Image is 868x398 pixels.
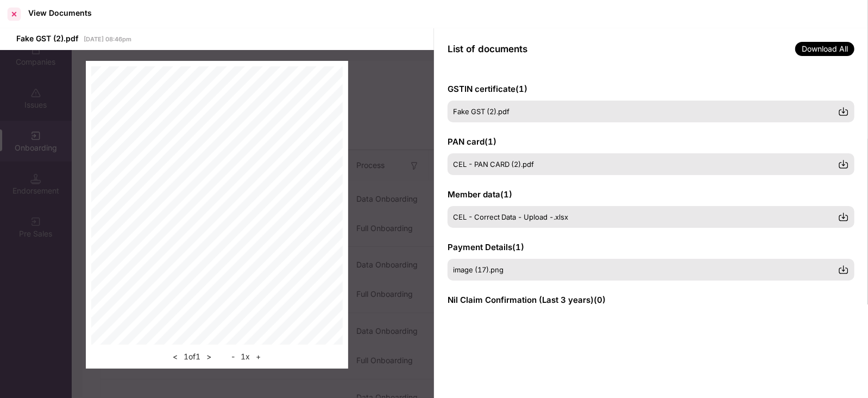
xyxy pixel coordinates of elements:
button: + [253,350,264,363]
button: < [169,350,181,363]
span: Nil Claim Confirmation (Last 3 years) ( 0 ) [448,295,606,305]
span: [DATE] 08:46pm [84,35,131,43]
span: CEL - PAN CARD (2).pdf [453,160,534,169]
span: Download All [795,42,854,56]
button: - [228,350,238,363]
div: View Documents [28,8,92,17]
span: Fake GST (2).pdf [16,34,78,43]
span: PAN card ( 1 ) [448,136,496,147]
img: svg+xml;base64,PHN2ZyBpZD0iRG93bmxvYWQtMzJ4MzIiIHhtbG5zPSJodHRwOi8vd3d3LnczLm9yZy8yMDAwL3N2ZyIgd2... [838,106,849,117]
span: Member data ( 1 ) [448,189,512,200]
div: 1 of 1 [169,350,215,363]
div: 1 x [228,350,264,363]
span: List of documents [448,43,527,54]
span: CEL - Correct Data - Upload -.xlsx [453,213,568,221]
span: image (17).png [453,265,504,274]
span: GSTIN certificate ( 1 ) [448,84,527,94]
span: Fake GST (2).pdf [453,107,510,116]
img: svg+xml;base64,PHN2ZyBpZD0iRG93bmxvYWQtMzJ4MzIiIHhtbG5zPSJodHRwOi8vd3d3LnczLm9yZy8yMDAwL3N2ZyIgd2... [838,212,849,222]
span: Payment Details ( 1 ) [448,242,524,252]
img: svg+xml;base64,PHN2ZyBpZD0iRG93bmxvYWQtMzJ4MzIiIHhtbG5zPSJodHRwOi8vd3d3LnczLm9yZy8yMDAwL3N2ZyIgd2... [838,159,849,170]
button: > [203,350,215,363]
img: svg+xml;base64,PHN2ZyBpZD0iRG93bmxvYWQtMzJ4MzIiIHhtbG5zPSJodHRwOi8vd3d3LnczLm9yZy8yMDAwL3N2ZyIgd2... [838,264,849,275]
